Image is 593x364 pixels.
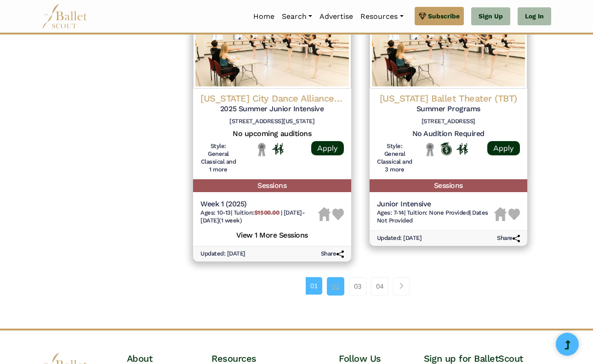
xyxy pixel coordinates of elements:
[377,234,422,242] h6: Updated: [DATE]
[272,143,284,155] img: In Person
[377,199,495,209] h5: Junior Intensive
[419,11,426,21] img: gem.svg
[377,129,520,139] h5: No Audition Required
[371,277,388,296] a: 04
[332,209,344,220] img: Heart
[370,179,528,193] h5: Sessions
[200,199,318,209] h5: Week 1 (2025)
[494,207,507,221] img: Housing Unavailable
[200,104,344,114] h5: 2025 Summer Junior Intensive
[316,7,357,26] a: Advertise
[200,209,305,224] span: [DATE]-[DATE] (1 week)
[440,142,452,155] img: Offers Scholarship
[349,277,366,296] a: 03
[200,250,245,258] h6: Updated: [DATE]
[200,129,344,139] h5: No upcoming auditions
[377,209,488,224] span: Dates Not Provided
[471,7,510,26] a: Sign Up
[377,142,413,174] h6: Style: General Classical and 3 more
[254,209,279,216] b: $1500.00
[200,142,236,174] h6: Style: General Classical and 1 more
[278,7,316,26] a: Search
[327,277,344,296] a: 02
[256,142,268,157] img: Local
[424,142,436,157] img: Local
[200,209,318,225] h6: | |
[321,250,344,258] h6: Share
[311,141,344,155] a: Apply
[318,207,331,221] img: Housing Unavailable
[234,209,281,216] span: Tuition:
[497,234,520,242] h6: Share
[377,209,495,225] h6: | |
[200,209,231,216] span: Ages: 10-13
[428,11,460,21] span: Subscribe
[377,92,520,104] h4: [US_STATE] Ballet Theater (TBT)
[487,141,520,155] a: Apply
[415,7,464,25] a: Subscribe
[518,7,551,26] a: Log In
[193,179,351,193] h5: Sessions
[377,118,520,125] h6: [STREET_ADDRESS]
[508,209,520,220] img: Heart
[200,228,344,240] h5: View 1 More Sessions
[377,104,520,114] h5: Summer Programs
[250,7,278,26] a: Home
[306,277,322,295] a: 01
[377,209,404,216] span: Ages: 7-14
[407,209,469,216] span: Tuition: None Provided
[357,7,407,26] a: Resources
[456,143,468,155] img: In Person
[306,277,415,296] nav: Page navigation example
[200,92,344,104] h4: [US_STATE] City Dance Alliance ([GEOGRAPHIC_DATA])
[200,118,344,125] h6: [STREET_ADDRESS][US_STATE]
